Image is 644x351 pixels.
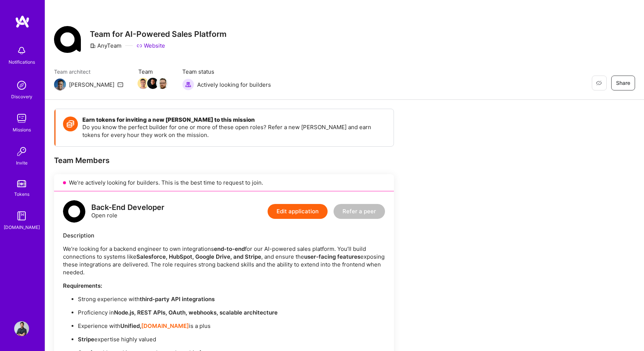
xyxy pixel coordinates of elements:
span: Team architect [54,68,123,76]
div: Missions [13,126,31,134]
p: Do you know the perfect builder for one or more of these open roles? Refer a new [PERSON_NAME] an... [82,123,386,139]
img: guide book [14,208,29,223]
h3: Team for AI-Powered Sales Platform [90,29,227,39]
strong: Node.js, REST APIs, OAuth, webhooks, scalable architecture [114,309,278,316]
div: [DOMAIN_NAME] [4,223,40,231]
img: bell [14,43,29,58]
img: User Avatar [14,321,29,336]
div: AnyTeam [90,42,121,50]
a: Team Member Avatar [138,77,148,90]
i: icon Mail [117,82,123,87]
button: Share [611,76,635,90]
strong: Stripe [78,336,94,343]
div: Team Members [54,156,394,165]
strong: Requirements: [63,282,102,289]
strong: third-party API integrations [140,296,215,303]
strong: Unified, [120,322,141,329]
img: Actively looking for builders [182,79,194,90]
div: Invite [16,159,28,167]
p: Proficiency in [78,309,385,316]
a: Website [136,42,165,50]
img: logo [63,200,85,223]
span: Share [616,79,630,87]
img: Company Logo [54,26,81,53]
div: Description [63,232,385,239]
button: Edit application [268,204,328,219]
p: Strong experience with [78,295,385,303]
div: Notifications [9,58,35,66]
strong: end-to-end [214,245,245,252]
p: Experience with is a plus [78,322,385,330]
div: Back-End Developer [91,204,164,211]
p: We’re looking for a backend engineer to own integrations for our AI-powered sales platform. You’l... [63,245,385,276]
img: Team Member Avatar [147,78,158,89]
strong: Salesforce, HubSpot, Google Drive, and Stripe [136,253,261,260]
i: icon EyeClosed [596,80,602,86]
img: logo [15,15,30,28]
img: tokens [17,180,26,187]
div: Tokens [14,190,29,198]
img: teamwork [14,111,29,126]
span: Team status [182,68,271,76]
img: Token icon [63,117,78,131]
h4: Earn tokens for inviting a new [PERSON_NAME] to this mission [82,117,386,123]
img: Team Member Avatar [138,78,149,89]
span: Actively looking for builders [197,81,271,89]
span: Team [138,68,167,76]
img: Team Architect [54,79,66,90]
img: Team Member Avatar [157,78,168,89]
i: icon CompanyGray [90,43,96,49]
div: [PERSON_NAME] [69,81,114,89]
img: discovery [14,78,29,93]
div: Discovery [11,93,32,100]
div: Open role [91,204,164,219]
p: expertise highly valued [78,335,385,343]
button: Refer a peer [334,204,385,219]
a: Team Member Avatar [158,77,167,90]
strong: user-facing features [304,253,360,260]
a: [DOMAIN_NAME] [141,322,189,329]
a: User Avatar [12,321,31,336]
a: Team Member Avatar [148,77,158,90]
img: Invite [14,144,29,159]
div: We’re actively looking for builders. This is the best time to request to join. [54,174,394,191]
